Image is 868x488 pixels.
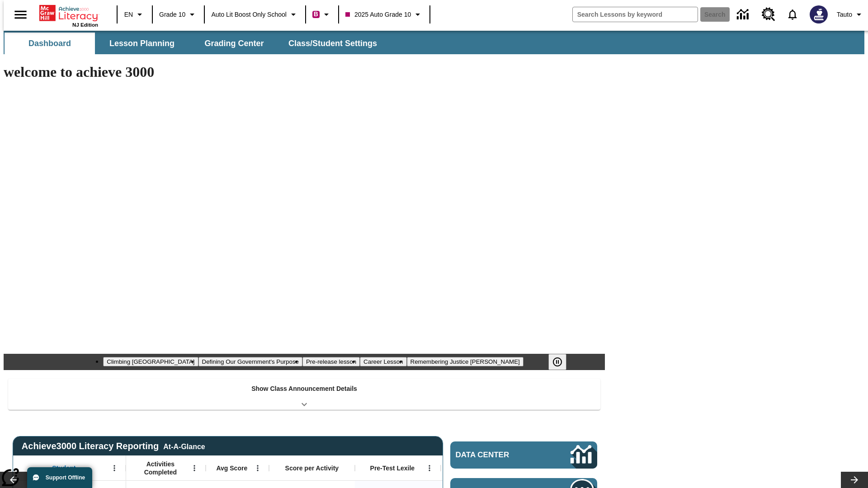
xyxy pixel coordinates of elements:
button: Slide 3 Pre-release lesson [302,357,360,366]
span: B [314,9,318,20]
button: Grading Center [189,33,279,54]
button: Slide 5 Remembering Justice O'Connor [407,357,524,366]
span: Score per Activity [285,464,339,472]
a: Home [39,4,98,22]
div: Home [39,3,98,28]
span: Auto Lit Boost only School [211,10,287,19]
div: Pause [548,354,576,370]
span: Pre-Test Lexile [370,464,415,472]
button: School: Auto Lit Boost only School, Select your school [208,6,302,23]
button: Boost Class color is violet red. Change class color [309,6,335,23]
button: Slide 2 Defining Our Government's Purpose [198,357,302,366]
span: Data Center [456,450,540,460]
button: Class/Student Settings [281,33,384,54]
button: Language: EN, Select a language [120,6,149,23]
img: Avatar [810,5,828,23]
button: Class: 2025 Auto Grade 10, Select your class [342,6,427,23]
span: EN [124,10,133,19]
div: At-A-Glance [163,441,205,451]
span: Support Offline [46,474,85,481]
button: Open Menu [188,461,201,475]
button: Select a new avatar [804,3,833,26]
div: SubNavbar [4,31,864,54]
span: Achieve3000 Literacy Reporting [22,441,205,451]
button: Open side menu [7,1,34,28]
span: Tauto [837,10,852,19]
button: Dashboard [5,33,95,54]
a: Resource Center, Will open in new tab [756,2,781,27]
button: Support Offline [27,467,92,488]
span: Grade 10 [159,10,185,19]
span: Student [52,464,75,472]
button: Lesson Planning [97,33,187,54]
button: Grade: Grade 10, Select a grade [156,6,201,23]
button: Slide 4 Career Lesson [360,357,406,366]
button: Lesson carousel, Next [841,472,868,488]
button: Profile/Settings [833,6,868,23]
h1: welcome to achieve 3000 [4,64,605,80]
input: search field [573,7,698,22]
span: Avg Score [216,464,247,472]
p: Show Class Announcement Details [251,384,357,394]
button: Open Menu [423,461,436,475]
button: Pause [548,354,566,370]
a: Data Center [731,2,756,27]
a: Data Center [450,441,597,469]
span: Activities Completed [131,460,190,476]
span: 2025 Auto Grade 10 [345,10,411,19]
button: Open Menu [108,461,121,475]
button: Open Menu [251,461,264,475]
div: Show Class Announcement Details [8,379,600,410]
button: Slide 1 Climbing Mount Tai [103,357,198,366]
a: Notifications [781,3,804,26]
span: NJ Edition [72,22,98,28]
div: SubNavbar [4,33,385,54]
